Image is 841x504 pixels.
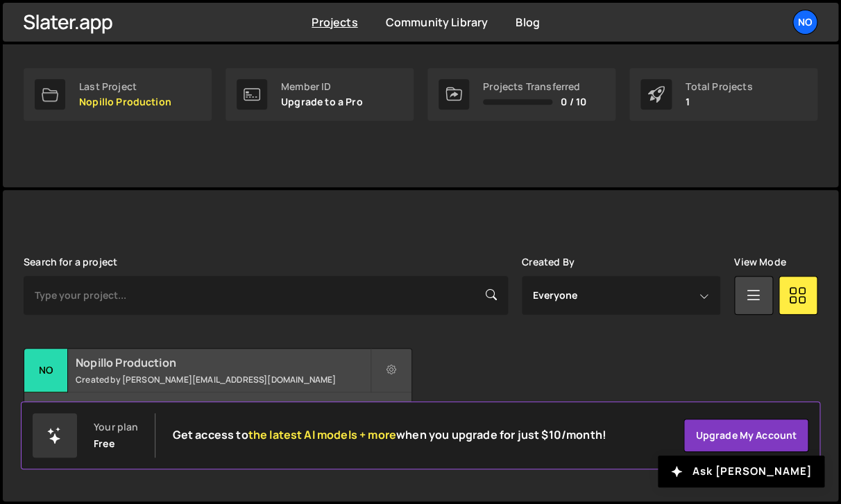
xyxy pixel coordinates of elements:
[281,96,363,107] p: Upgrade to a Pro
[561,96,586,107] span: 0 / 10
[76,355,370,370] h2: Nopillo Production
[385,15,488,30] a: Community Library
[79,96,171,107] p: Nopillo Production
[312,15,357,30] a: Projects
[79,81,171,92] div: Last Project
[24,68,212,121] a: Last Project Nopillo Production
[658,455,824,487] button: Ask [PERSON_NAME]
[76,374,370,385] small: Created by [PERSON_NAME][EMAIL_ADDRESS][DOMAIN_NAME]
[683,419,808,452] a: Upgrade my account
[94,438,114,449] div: Free
[248,427,396,442] span: the latest AI models + more
[516,15,540,30] a: Blog
[522,257,575,268] label: Created By
[24,257,117,268] label: Search for a project
[281,81,363,92] div: Member ID
[172,428,606,442] h2: Get access to when you upgrade for just $10/month!
[24,392,411,434] div: 14 pages, last updated by about [DATE]
[792,10,817,35] a: No
[686,96,752,107] p: 1
[94,422,138,433] div: Your plan
[686,81,752,92] div: Total Projects
[24,276,508,315] input: Type your project...
[734,257,785,268] label: View Mode
[483,81,586,92] div: Projects Transferred
[24,348,412,435] a: No Nopillo Production Created by [PERSON_NAME][EMAIL_ADDRESS][DOMAIN_NAME] 14 pages, last updated...
[24,349,68,392] div: No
